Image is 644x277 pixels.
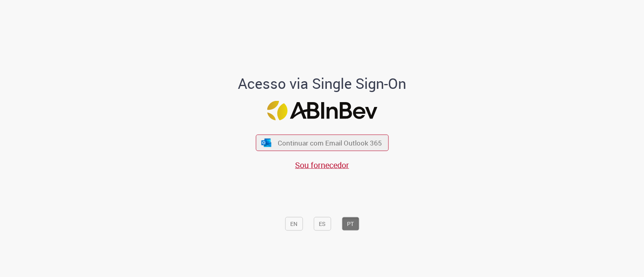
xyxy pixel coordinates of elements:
button: EN [285,217,303,230]
span: Continuar com Email Outlook 365 [278,138,382,148]
button: PT [342,217,359,230]
a: Sou fornecedor [295,160,349,170]
button: ícone Azure/Microsoft 360 Continuar com Email Outlook 365 [256,135,388,151]
button: ES [314,217,331,230]
img: ícone Azure/Microsoft 360 [261,138,272,147]
img: Logo ABInBev [267,101,377,121]
h1: Acesso via Single Sign-On [211,75,434,91]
